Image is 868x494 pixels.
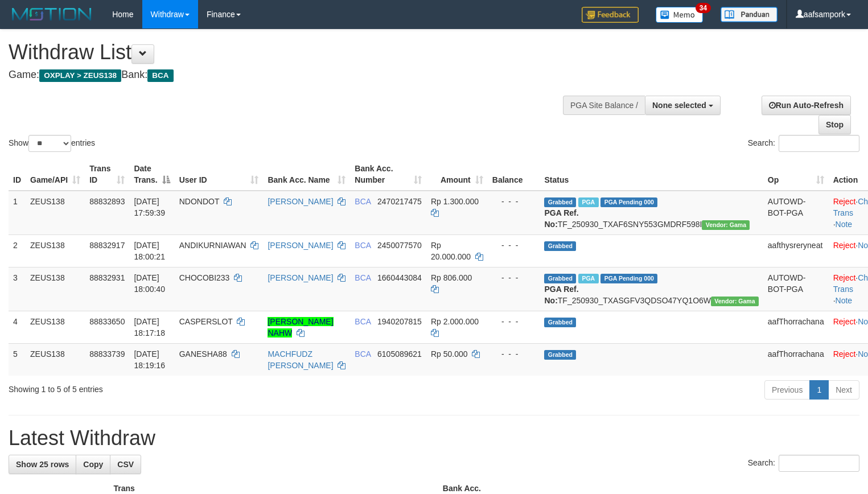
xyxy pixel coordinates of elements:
[578,274,598,283] span: Marked by aafsolysreylen
[377,241,422,250] span: Copy 2450077570 to clipboard
[268,317,333,337] a: [PERSON_NAME] NAHW
[9,69,567,81] h4: Game: Bank:
[779,135,859,152] input: Search:
[355,273,371,282] span: BCA
[544,285,578,305] b: PGA Ref. No:
[134,317,165,337] span: [DATE] 18:17:18
[748,135,859,152] label: Search:
[488,158,540,191] th: Balance
[645,96,721,115] button: None selected
[544,350,576,360] span: Grabbed
[711,297,759,306] span: Vendor URL: https://trx31.1velocity.biz
[836,296,853,305] a: Note
[377,197,422,206] span: Copy 2470217475 to clipboard
[818,115,851,134] a: Stop
[117,460,134,469] span: CSV
[9,427,859,450] h1: Latest Withdraw
[600,274,657,283] span: PGA Pending
[833,317,856,326] a: Reject
[763,311,829,343] td: aafThorrachana
[268,241,333,250] a: [PERSON_NAME]
[377,349,422,359] span: Copy 6105089621 to clipboard
[350,158,426,191] th: Bank Acc. Number: activate to sort column ascending
[833,197,856,206] a: Reject
[26,158,85,191] th: Game/API: activate to sort column ascending
[431,349,468,359] span: Rp 50.000
[110,455,141,474] a: CSV
[134,197,165,217] span: [DATE] 17:59:39
[89,241,125,250] span: 88832917
[89,317,125,326] span: 88833650
[540,158,763,191] th: Status
[721,7,778,22] img: panduan.png
[355,317,371,326] span: BCA
[89,349,125,359] span: 88833739
[763,158,829,191] th: Op: activate to sort column ascending
[268,349,333,370] a: MACHFUDZ [PERSON_NAME]
[763,267,829,311] td: AUTOWD-BOT-PGA
[426,158,488,191] th: Amount: activate to sort column ascending
[656,7,704,23] img: Button%20Memo.svg
[9,379,353,395] div: Showing 1 to 5 of 5 entries
[544,197,576,207] span: Grabbed
[147,69,173,82] span: BCA
[175,158,264,191] th: User ID: activate to sort column ascending
[263,158,350,191] th: Bank Acc. Name: activate to sort column ascending
[833,273,856,282] a: Reject
[544,318,576,327] span: Grabbed
[431,273,472,282] span: Rp 806.000
[268,273,333,282] a: [PERSON_NAME]
[431,241,471,261] span: Rp 20.000.000
[9,41,567,64] h1: Withdraw List
[540,267,763,311] td: TF_250930_TXASGFV3QDSO47YQ1O6W
[355,349,371,359] span: BCA
[179,197,220,206] span: NDONDOT
[809,380,829,400] a: 1
[431,317,479,326] span: Rp 2.000.000
[179,349,227,359] span: GANESHA88
[89,197,125,206] span: 88832893
[89,273,125,282] span: 88832931
[39,69,121,82] span: OXPLAY > ZEUS138
[26,234,85,267] td: ZEUS138
[9,6,95,23] img: MOTION_logo.png
[492,240,536,251] div: - - -
[9,135,95,152] label: Show entries
[26,343,85,376] td: ZEUS138
[702,220,750,230] span: Vendor URL: https://trx31.1velocity.biz
[9,191,26,235] td: 1
[26,267,85,311] td: ZEUS138
[9,343,26,376] td: 5
[179,273,230,282] span: CHOCOBI233
[85,158,129,191] th: Trans ID: activate to sort column ascending
[833,241,856,250] a: Reject
[355,197,371,206] span: BCA
[578,197,598,207] span: Marked by aafsolysreylen
[355,241,371,250] span: BCA
[764,380,810,400] a: Previous
[544,274,576,283] span: Grabbed
[582,7,639,23] img: Feedback.jpg
[76,455,110,474] a: Copy
[696,3,711,13] span: 34
[492,272,536,283] div: - - -
[134,349,165,370] span: [DATE] 18:19:16
[836,220,853,229] a: Note
[16,460,69,469] span: Show 25 rows
[544,208,578,229] b: PGA Ref. No:
[779,455,859,472] input: Search:
[492,348,536,360] div: - - -
[377,317,422,326] span: Copy 1940207815 to clipboard
[9,267,26,311] td: 3
[179,317,233,326] span: CASPERSLOT
[544,241,576,251] span: Grabbed
[540,191,763,235] td: TF_250930_TXAF6SNY553GMDRF598I
[563,96,645,115] div: PGA Site Balance /
[9,234,26,267] td: 2
[179,241,246,250] span: ANDIKURNIAWAN
[377,273,422,282] span: Copy 1660443084 to clipboard
[492,316,536,327] div: - - -
[134,241,165,261] span: [DATE] 18:00:21
[28,135,71,152] select: Showentries
[129,158,174,191] th: Date Trans.: activate to sort column descending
